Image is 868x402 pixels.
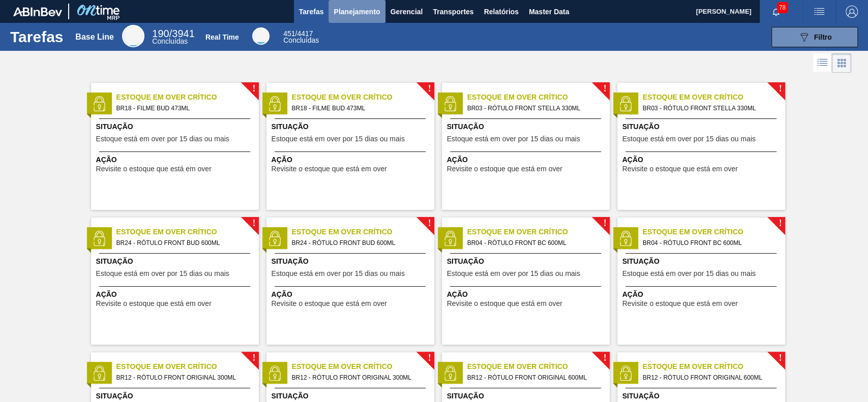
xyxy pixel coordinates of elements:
[267,96,282,111] img: status
[428,85,431,92] span: !
[622,391,783,401] span: Situação
[96,135,229,143] span: Estoque está em over por 15 dias ou mais
[292,103,426,114] span: BR18 - FILME BUD 473ML
[447,121,607,132] span: Situação
[447,256,607,267] span: Situação
[116,237,251,249] span: BR24 - RÓTULO FRONT BUD 600ML
[10,31,64,43] h1: Tarefas
[283,36,319,44] span: Concluídas
[116,372,251,383] span: BR12 - RÓTULO FRONT ORIGINAL 300ML
[116,227,259,237] span: Estoque em Over Crítico
[96,300,212,307] span: Revisite o estoque que está em over
[447,154,607,165] span: Ação
[299,6,324,18] span: Tarefas
[96,270,229,277] span: Estoque está em over por 15 dias ou mais
[603,220,606,227] span: !
[779,85,782,92] span: !
[252,27,270,45] div: Real Time
[272,135,405,143] span: Estoque está em over por 15 dias ou mais
[618,96,633,111] img: status
[116,103,251,114] span: BR18 - FILME BUD 473ML
[467,237,602,249] span: BR04 - RÓTULO FRONT BC 600ML
[846,6,858,18] img: Logout
[779,220,782,227] span: !
[467,92,610,103] span: Estoque em Over Crítico
[92,231,107,246] img: status
[96,391,256,401] span: Situação
[447,300,562,307] span: Revisite o estoque que está em over
[622,135,756,143] span: Estoque está em over por 15 dias ou mais
[267,231,282,246] img: status
[467,361,610,372] span: Estoque em Over Crítico
[272,270,405,277] span: Estoque está em over por 15 dias ou mais
[467,227,610,237] span: Estoque em Over Crítico
[643,92,785,103] span: Estoque em Over Crítico
[618,231,633,246] img: status
[442,96,458,111] img: status
[252,85,255,92] span: !
[643,103,777,114] span: BR03 - RÓTULO FRONT STELLA 330ML
[252,354,255,362] span: !
[622,121,783,132] span: Situação
[622,154,783,165] span: Ação
[292,227,434,237] span: Estoque em Over Crítico
[92,96,107,111] img: status
[334,6,380,18] span: Planejamento
[832,53,851,73] div: Visão em Cards
[267,365,282,381] img: status
[643,372,777,383] span: BR12 - RÓTULO FRONT ORIGINAL 600ML
[205,33,239,41] div: Real Time
[292,361,434,372] span: Estoque em Over Crítico
[272,256,432,267] span: Situação
[272,154,432,165] span: Ação
[442,231,458,246] img: status
[13,7,62,16] img: TNhmsLtSVTkK8tSr43FrP2fwEKptu5GPRR3wAAAABJRU5ErkJggg==
[428,354,431,362] span: !
[622,289,783,300] span: Ação
[813,6,825,18] img: userActions
[467,103,602,114] span: BR03 - RÓTULO FRONT STELLA 330ML
[96,121,256,132] span: Situação
[152,37,188,45] span: Concluídas
[777,2,788,13] span: 78
[292,372,426,383] span: BR12 - RÓTULO FRONT ORIGINAL 300ML
[643,227,785,237] span: Estoque em Over Crítico
[467,372,602,383] span: BR12 - RÓTULO FRONT ORIGINAL 600ML
[603,85,606,92] span: !
[96,256,256,267] span: Situação
[152,28,194,39] span: / 3941
[272,300,387,307] span: Revisite o estoque que está em over
[813,53,832,73] div: Visão em Lista
[96,154,256,165] span: Ação
[618,365,633,381] img: status
[433,6,473,18] span: Transportes
[116,92,259,103] span: Estoque em Over Crítico
[622,300,738,307] span: Revisite o estoque que está em over
[447,391,607,401] span: Situação
[122,25,144,47] div: Base Line
[603,354,606,362] span: !
[272,391,432,401] span: Situação
[292,237,426,249] span: BR24 - RÓTULO FRONT BUD 600ML
[252,220,255,227] span: !
[96,289,256,300] span: Ação
[622,165,738,173] span: Revisite o estoque que está em over
[529,6,569,18] span: Master Data
[447,289,607,300] span: Ação
[152,29,194,45] div: Base Line
[643,361,785,372] span: Estoque em Over Crítico
[442,365,458,381] img: status
[447,165,562,173] span: Revisite o estoque que está em over
[760,5,792,19] button: Notificações
[292,92,434,103] span: Estoque em Over Crítico
[391,6,423,18] span: Gerencial
[643,237,777,249] span: BR04 - RÓTULO FRONT BC 600ML
[152,28,169,39] span: 190
[779,354,782,362] span: !
[814,33,832,41] span: Filtro
[272,121,432,132] span: Situação
[272,289,432,300] span: Ação
[283,29,295,38] span: 451
[622,256,783,267] span: Situação
[771,27,858,47] button: Filtro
